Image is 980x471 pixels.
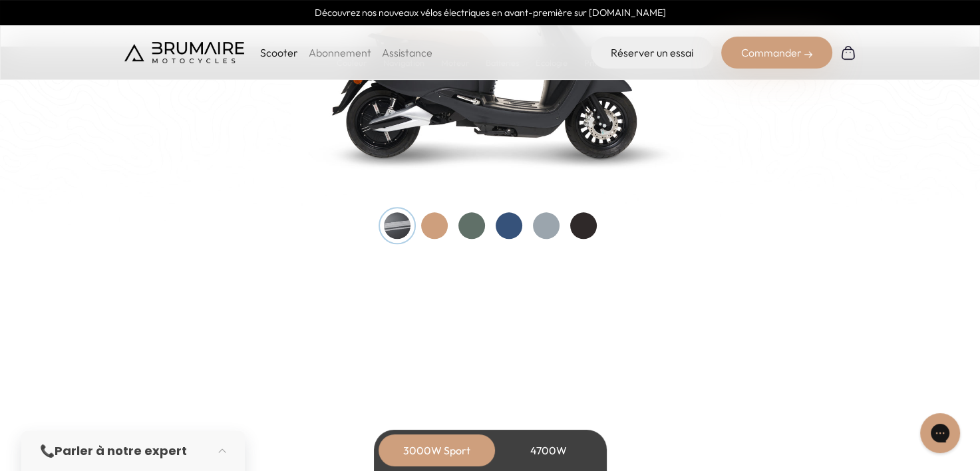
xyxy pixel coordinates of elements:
a: Abonnement [309,46,371,59]
img: right-arrow-2.png [804,51,812,59]
a: Réserver un essai [591,37,713,69]
div: Commander [721,37,832,69]
div: 3000W Sport [384,434,490,466]
img: Brumaire Motocycles [124,42,244,63]
div: 4700W [496,434,602,466]
iframe: Gorgias live chat messenger [913,408,967,458]
a: Assistance [382,46,432,59]
img: Panier [840,45,856,61]
p: Scooter [260,45,298,61]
